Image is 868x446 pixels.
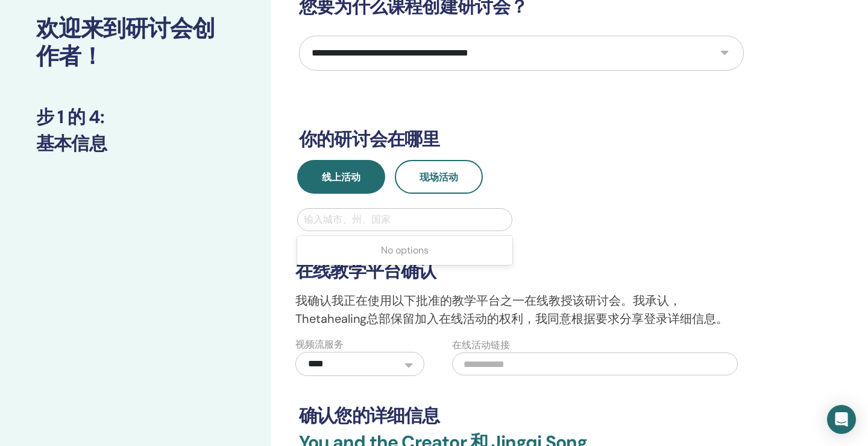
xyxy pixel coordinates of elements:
[295,260,747,282] h3: 在线教学平台确认
[395,160,483,194] button: 现场活动
[36,15,235,70] h2: 欢迎来到研讨会创作者！
[297,238,512,263] div: No options
[295,291,747,328] p: 我确认我正在使用以下批准的教学平台之一在线教授该研讨会。我承认，Thetahealing总部保留加入在线活动的权利，我同意根据要求分享登录详细信息。
[322,171,360,183] span: 线上活动
[420,171,458,183] span: 现场活动
[36,106,235,128] h3: 步 1 的 4 :
[299,405,744,427] h3: 确认您的详细信息
[827,405,856,434] div: Open Intercom Messenger
[36,133,235,155] h3: 基本信息
[299,129,744,150] h3: 你的研讨会在哪里
[297,160,385,194] button: 线上活动
[452,338,510,352] label: 在线活动链接
[295,337,344,352] label: 视频流服务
